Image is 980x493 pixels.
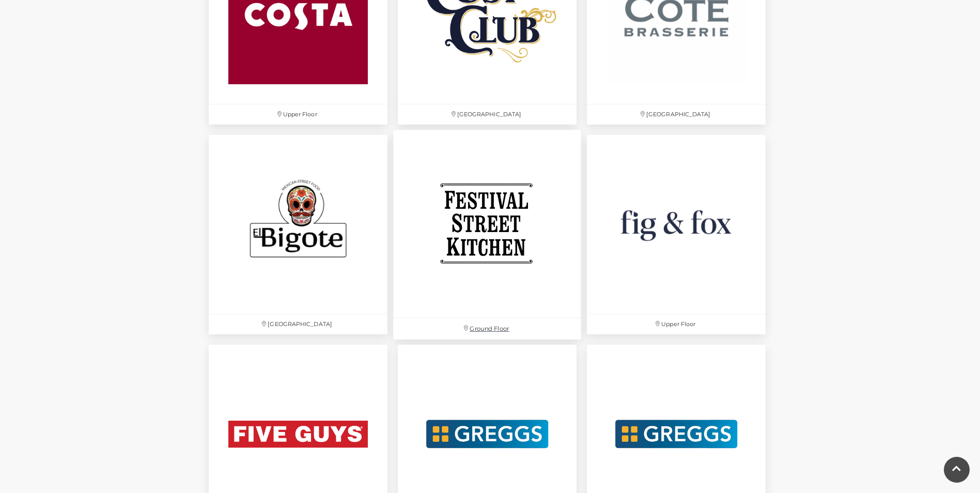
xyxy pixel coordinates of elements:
a: Ground Floor [388,125,587,345]
p: [GEOGRAPHIC_DATA] [209,314,387,334]
a: Upper Floor [582,130,771,340]
p: Upper Floor [587,314,766,334]
p: [GEOGRAPHIC_DATA] [587,104,766,125]
p: Upper Floor [209,104,387,125]
a: [GEOGRAPHIC_DATA] [204,130,393,340]
p: [GEOGRAPHIC_DATA] [398,104,577,125]
p: Ground Floor [393,318,581,340]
